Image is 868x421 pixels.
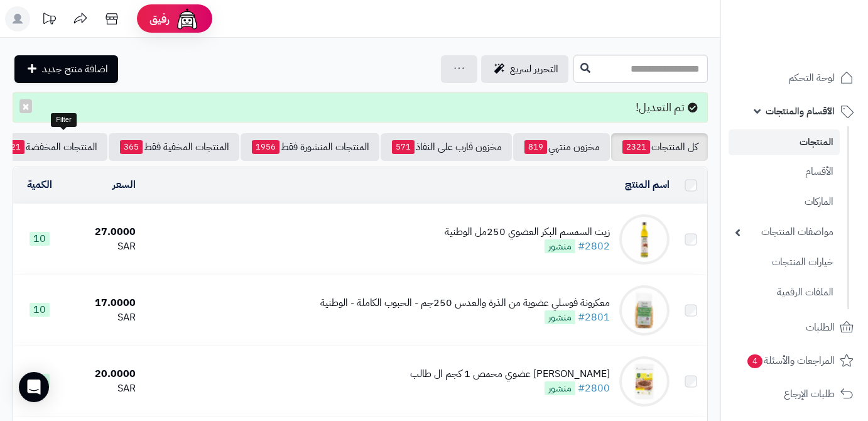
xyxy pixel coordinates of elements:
a: السعر [112,177,136,192]
a: خيارات المنتجات [729,249,840,276]
span: 10 [30,232,50,246]
span: لوحة التحكم [788,69,835,87]
div: 20.0000 [70,367,136,381]
div: 17.0000 [70,296,136,310]
button: × [19,99,32,113]
span: 819 [524,140,547,154]
a: اسم المنتج [625,177,670,192]
a: #2802 [578,239,610,254]
a: الماركات [729,189,840,216]
a: المنتجات المنشورة فقط1956 [241,133,379,161]
span: 365 [120,140,143,154]
span: التحرير لسريع [510,62,558,77]
div: Open Intercom Messenger [19,372,49,402]
div: معكرونة فوسلي عضوية من الذرة والعدس 250جم - الحبوب الكاملة - الوطنية [320,296,610,310]
a: #2800 [578,381,610,396]
span: الأقسام والمنتجات [766,102,835,120]
div: SAR [70,310,136,325]
a: المنتجات [729,129,840,155]
img: شعير عضوي محمص 1 كجم ال طالب [619,356,670,407]
span: 2321 [622,140,650,154]
span: رفيق [149,11,170,26]
a: مواصفات المنتجات [729,219,840,246]
span: 21 [7,140,24,154]
span: الطلبات [806,319,835,336]
a: مخزون منتهي819 [513,133,610,161]
a: كل المنتجات2321 [611,133,708,161]
div: SAR [70,239,136,254]
a: طلبات الإرجاع [729,379,860,409]
div: SAR [70,381,136,396]
a: الملفات الرقمية [729,279,840,306]
a: التحرير لسريع [481,55,568,83]
a: الأقسام [729,158,840,185]
a: لوحة التحكم [729,63,860,93]
img: ai-face.png [175,6,200,31]
span: منشور [545,381,575,395]
a: المراجعات والأسئلة4 [729,346,860,376]
a: الكمية [27,177,52,192]
span: المراجعات والأسئلة [746,352,835,369]
div: تم التعديل! [13,92,708,123]
div: Filter [51,113,76,127]
img: زيت السمسم البكر العضوي 250مل الوطنية [619,214,670,265]
a: المنتجات المخفية فقط365 [109,133,239,161]
a: اضافة منتج جديد [14,55,118,83]
a: مخزون قارب على النفاذ571 [381,133,512,161]
div: زيت السمسم البكر العضوي 250مل الوطنية [445,225,610,239]
span: 1956 [252,140,279,154]
div: [PERSON_NAME] عضوي محمص 1 كجم ال طالب [410,367,610,381]
span: منشور [545,239,575,253]
span: 10 [30,303,50,317]
a: تحديثات المنصة [33,6,65,35]
span: منشور [545,310,575,324]
span: 571 [392,140,415,154]
span: طلبات الإرجاع [784,385,835,403]
img: معكرونة فوسلي عضوية من الذرة والعدس 250جم - الحبوب الكاملة - الوطنية [619,285,670,336]
div: 27.0000 [70,225,136,239]
span: اضافة منتج جديد [42,62,108,77]
a: #2801 [578,310,610,325]
a: الطلبات [729,312,860,342]
span: 4 [747,354,762,368]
